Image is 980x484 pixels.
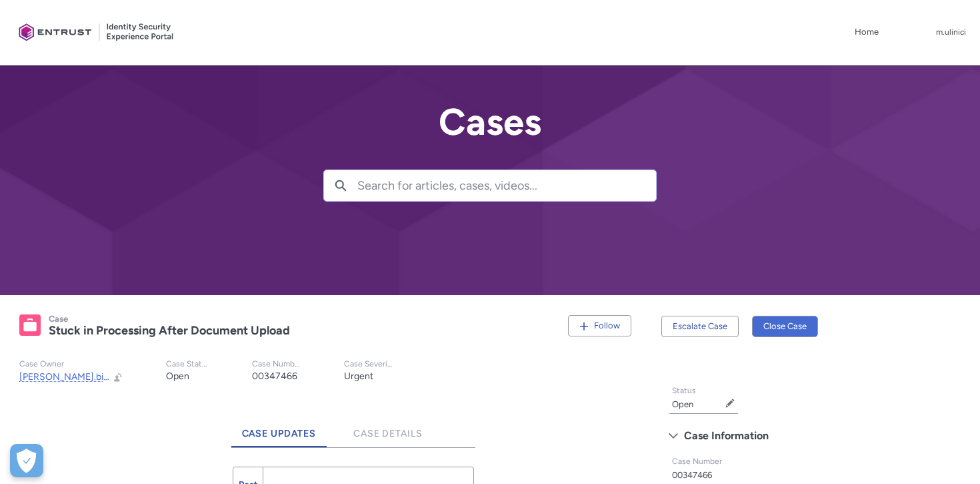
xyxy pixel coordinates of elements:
[936,28,966,37] p: m.ulinici
[344,371,373,382] lightning-formatted-text: Urgent
[568,315,631,336] button: Follow
[344,359,393,369] p: Case Severity
[343,411,433,447] a: Case Details
[242,428,317,439] span: Case Updates
[10,444,43,477] div: Cookie Preferences
[662,425,831,447] button: Case Information
[672,386,696,395] span: Status
[357,170,656,201] input: Search for articles, cases, videos...
[851,22,882,42] a: Home
[19,359,123,369] p: Case Owner
[166,359,209,369] p: Case Status
[10,444,43,477] button: Open Preferences
[935,25,967,38] button: User Profile m.ulinici
[672,457,722,466] span: Case Number
[19,371,125,383] span: [PERSON_NAME].biswas
[113,371,123,383] button: Change Owner
[166,371,189,382] lightning-formatted-text: Open
[323,101,657,143] h2: Cases
[661,316,739,337] button: Escalate Case
[725,398,735,409] button: Edit Status
[672,399,693,409] lightning-formatted-text: Open
[684,426,769,446] span: Case Information
[752,316,818,337] button: Close Case
[231,411,327,447] a: Case Updates
[324,170,357,201] button: Search
[49,314,68,324] records-entity-label: Case
[353,428,423,439] span: Case Details
[594,320,620,330] span: Follow
[672,470,712,480] lightning-formatted-text: 00347466
[252,359,301,369] p: Case Number
[252,371,297,382] lightning-formatted-text: 00347466
[49,323,290,338] lightning-formatted-text: Stuck in Processing After Document Upload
